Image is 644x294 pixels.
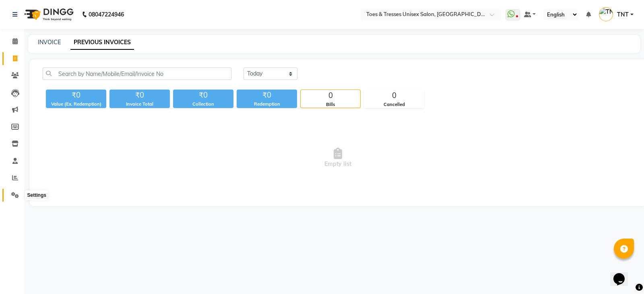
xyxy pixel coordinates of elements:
[25,191,48,200] div: Settings
[610,262,636,286] iframe: chat widget
[46,101,106,108] div: Value (Ex. Redemption)
[617,10,629,19] span: TNT
[237,101,297,108] div: Redemption
[70,35,134,50] a: PREVIOUS INVOICES
[43,67,231,80] input: Search by Name/Mobile/Email/Invoice No
[89,3,124,26] b: 08047224946
[109,101,170,108] div: Invoice Total
[21,3,76,26] img: logo
[364,90,424,101] div: 0
[43,118,633,198] span: Empty list
[599,7,613,21] img: TNT
[301,90,360,101] div: 0
[237,90,297,101] div: ₹0
[109,90,170,101] div: ₹0
[38,39,61,46] a: INVOICE
[301,101,360,108] div: Bills
[173,101,233,108] div: Collection
[46,90,106,101] div: ₹0
[173,90,233,101] div: ₹0
[364,101,424,108] div: Cancelled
